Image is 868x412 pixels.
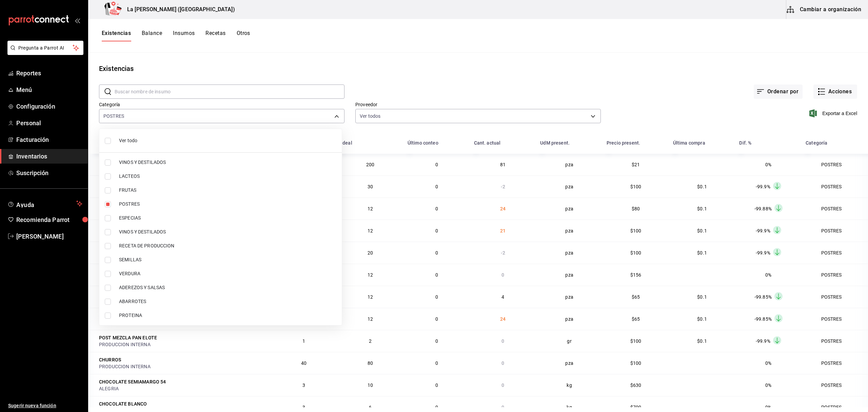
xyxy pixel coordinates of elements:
[119,298,336,305] span: ABARROTES
[119,214,336,222] span: ESPECIAS
[119,242,336,249] span: RECETA DE PRODUCCION
[119,312,336,319] span: PROTEINA
[119,159,336,166] span: VINOS Y DESTILADOS
[119,201,336,208] span: POSTRES
[119,284,336,291] span: ADEREZOS Y SALSAS
[119,173,336,180] span: LACTEOS
[119,228,336,236] span: VINOS Y DESTILADOS
[119,270,336,277] span: VERDURA
[119,137,336,144] span: Ver todo
[119,256,336,263] span: SEMILLAS
[119,187,336,194] span: FRUTAS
